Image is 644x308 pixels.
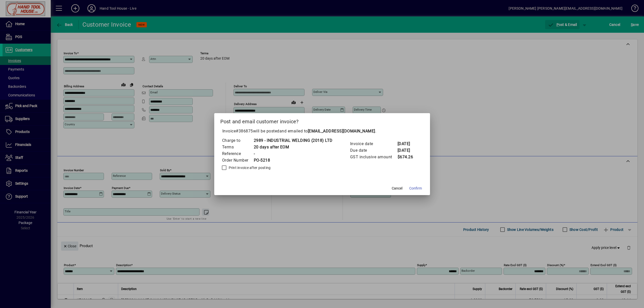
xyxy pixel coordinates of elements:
label: Print invoice after posting [228,165,271,170]
td: $674.26 [397,154,418,160]
td: 20 days after EOM [254,144,333,150]
td: [DATE] [397,147,418,154]
b: [EMAIL_ADDRESS][DOMAIN_NAME] [308,129,375,133]
td: Invoice date [350,141,397,147]
td: Due date [350,147,397,154]
td: - [254,150,333,157]
button: Cancel [389,184,405,193]
span: and emailed to [279,129,375,133]
span: #386875 [236,129,253,133]
td: Terms [222,144,254,150]
p: Invoice will be posted . [220,128,424,134]
span: Confirm [409,186,422,191]
td: Charge to [222,137,254,144]
h2: Post and email customer invoice? [214,113,430,128]
td: Reference [222,150,254,157]
td: 2989 - INDUSTRIAL WELDING (2018) LTD [254,137,333,144]
button: Confirm [407,184,424,193]
td: Order Number [222,157,254,164]
td: [DATE] [397,141,418,147]
td: PO-5218 [254,157,333,164]
span: Cancel [392,186,402,191]
td: GST inclusive amount [350,154,397,160]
